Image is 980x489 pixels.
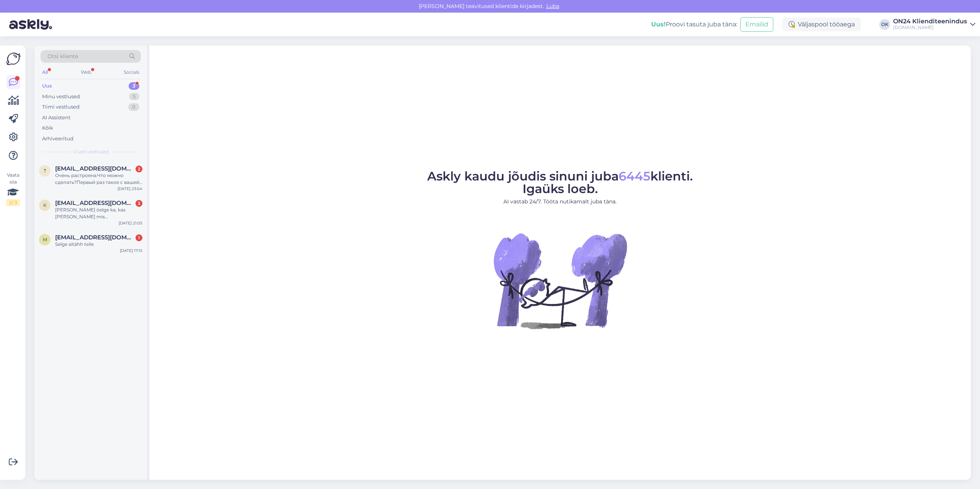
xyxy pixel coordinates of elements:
[119,220,142,226] div: [DATE] 21:05
[55,172,142,186] div: Очень растроена.Что можно сделать?Первый раз такое с вашей фирмой
[55,241,142,248] div: Selge aitähh teile
[740,17,773,32] button: Emailid
[651,20,737,29] div: Proovi tasuta juba täna:
[129,93,139,101] div: 5
[47,52,78,60] span: Otsi kliente
[120,248,142,253] div: [DATE] 17:15
[42,82,52,90] div: Uus
[136,200,142,207] div: 3
[41,67,49,77] div: All
[128,103,139,111] div: 0
[6,52,21,66] img: Askly Logo
[879,19,890,30] div: OK
[136,166,142,172] div: 2
[79,67,93,77] div: Web
[55,200,135,206] span: Kirsti.tihho@gmail.com
[129,82,139,90] div: 3
[893,18,975,31] a: ON24 Klienditeenindus[DOMAIN_NAME]
[544,3,562,10] span: Luba
[42,135,73,143] div: Arhiveeritud
[427,169,693,196] span: Askly kaudu jõudis sinuni juba klienti. Igaüks loeb.
[6,172,20,206] div: Vaata siia
[427,198,693,206] p: AI vastab 24/7. Tööta nutikamalt juba täna.
[491,212,629,349] img: No Chat active
[782,18,861,31] div: Väljaspool tööaega
[136,234,142,241] div: 1
[42,93,80,101] div: Minu vestlused
[42,124,53,132] div: Kõik
[44,168,46,174] span: t
[55,165,135,172] span: tatjana2006@mail.ru
[43,237,47,242] span: m
[893,18,967,24] div: ON24 Klienditeenindus
[43,202,47,208] span: K
[122,67,141,77] div: Socials
[42,103,80,111] div: Tiimi vestlused
[893,24,967,31] div: [DOMAIN_NAME]
[73,148,109,155] span: Uued vestlused
[651,21,666,28] b: Uus!
[55,234,135,241] span: mtristano00v@gmai.com
[118,186,142,192] div: [DATE] 23:04
[42,114,70,122] div: AI Assistent
[6,199,20,206] div: 2 / 3
[619,169,650,184] span: 6445
[55,206,142,220] div: [PERSON_NAME] öelge ka, kas [PERSON_NAME] mis [PERSON_NAME] kandevõime on? Kui suure kg kuivati [...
